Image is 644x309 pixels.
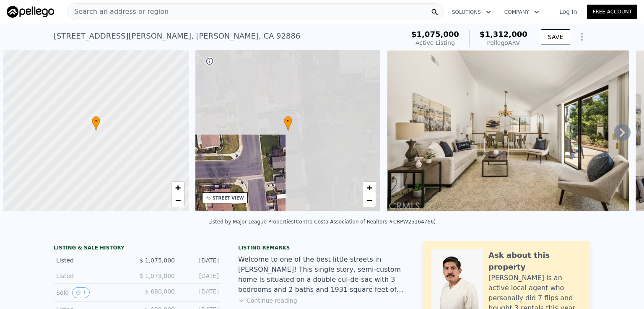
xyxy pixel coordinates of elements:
span: $1,312,000 [480,30,527,39]
div: • [92,116,100,131]
span: • [284,117,292,125]
span: $ 680,000 [145,288,175,295]
span: $ 1,075,000 [139,257,175,264]
div: Listing remarks [238,244,406,251]
div: Listed by Major League Properties (Contra Costa Association of Realtors #CRPW25164766) [208,219,436,225]
a: Free Account [587,5,637,19]
img: Pellego [7,6,54,18]
a: Log In [549,8,587,16]
div: [DATE] [182,287,219,298]
div: Listed [56,256,131,265]
div: [STREET_ADDRESS][PERSON_NAME] , [PERSON_NAME] , CA 92886 [54,30,300,42]
span: Active Listing [415,39,455,46]
div: • [284,116,292,131]
div: LISTING & SALE HISTORY [54,244,221,253]
button: SAVE [541,29,570,44]
span: Search an address or region [68,7,169,17]
a: Zoom out [171,194,184,207]
span: + [367,182,372,193]
a: Zoom in [171,182,184,194]
button: Show Options [574,29,590,45]
span: $1,075,000 [411,30,459,39]
div: Welcome to one of the best little streets in [PERSON_NAME]! This single story, semi-custom home i... [238,254,406,295]
div: Pellego ARV [480,39,527,47]
button: Company [498,5,546,20]
button: Solutions [445,5,498,20]
button: View historical data [72,287,90,298]
a: Zoom out [363,194,376,207]
div: Ask about this property [488,249,582,273]
span: • [92,117,100,125]
div: Listed [56,272,131,280]
a: Zoom in [363,182,376,194]
span: + [175,182,180,193]
img: Sale: 169686103 Parcel: 63278495 [387,50,629,211]
span: $ 1,075,000 [139,273,175,279]
div: Sold [56,287,131,298]
button: Continue reading [238,296,297,305]
div: [DATE] [182,256,219,265]
div: STREET VIEW [213,195,244,201]
div: [DATE] [182,272,219,280]
span: − [175,195,180,205]
span: − [367,195,372,205]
